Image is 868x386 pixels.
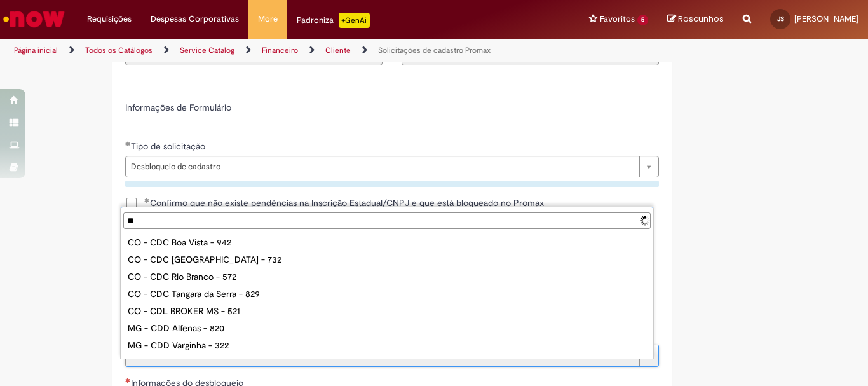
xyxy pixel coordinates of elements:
div: MG - CDD WALLS - 326 [123,354,651,371]
div: MG - CDD Varginha - 322 [123,337,651,354]
div: CO - CDC Tangara da Serra - 829 [123,286,651,303]
div: CO - CDL BROKER MS - 521 [123,303,651,320]
div: CO - CDC [GEOGRAPHIC_DATA] - 732 [123,251,651,268]
div: CO - CDC Boa Vista - 942 [123,234,651,251]
div: CO - CDC Rio Branco - 572 [123,268,651,286]
ul: Geo - CDD [121,231,653,359]
div: MG - CDD Alfenas - 820 [123,320,651,337]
